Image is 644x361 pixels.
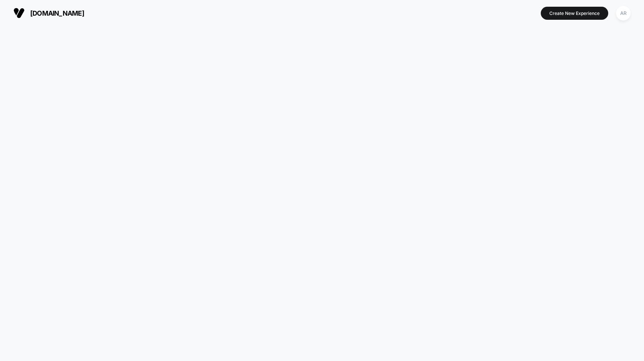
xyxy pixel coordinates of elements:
div: AR [616,6,631,21]
button: [DOMAIN_NAME] [11,7,86,19]
button: AR [614,6,633,21]
span: [DOMAIN_NAME] [30,9,84,17]
button: Create New Experience [541,7,608,20]
img: Visually logo [13,7,25,19]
